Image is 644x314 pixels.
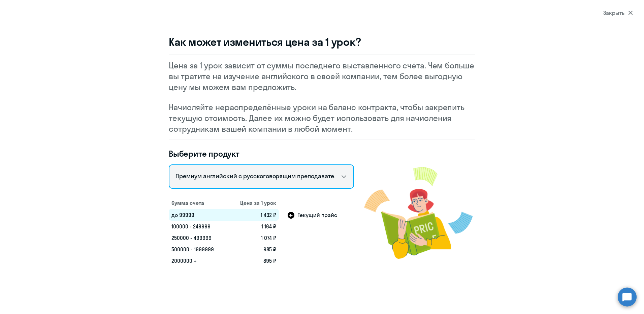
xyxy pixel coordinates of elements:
[169,60,475,92] p: Цена за 1 урок зависит от суммы последнего выставленного счёта. Чем больше вы тратите на изучение...
[169,232,228,244] td: 250000 - 499999
[364,159,475,266] img: modal-image.png
[228,232,279,244] td: 1 074 ₽
[169,197,228,209] th: Сумма счета
[169,221,228,232] td: 100000 - 249999
[279,209,354,221] td: Текущий прайс
[169,102,475,134] p: Начисляйте нераспределённые уроки на баланс контракта, чтобы закрепить текущую стоимость. Далее и...
[169,148,354,159] h4: Выберите продукт
[228,255,279,266] td: 895 ₽
[228,244,279,255] td: 985 ₽
[169,255,228,266] td: 2000000 +
[228,209,279,221] td: 1 432 ₽
[169,209,228,221] td: до 99999
[169,35,475,49] h3: Как может измениться цена за 1 урок?
[228,197,279,209] th: Цена за 1 урок
[228,221,279,232] td: 1 164 ₽
[603,9,633,17] div: Закрыть
[169,244,228,255] td: 500000 - 1999999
